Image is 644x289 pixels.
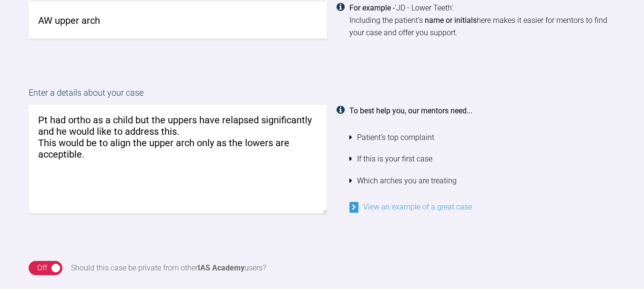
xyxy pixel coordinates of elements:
strong: IAS Academy [198,263,245,272]
li: If this is your first case [349,148,616,170]
div: Off [37,262,47,274]
div: 'JD - Lower Teeth'. Including the patient's here makes it easier for mentors to find your case an... [349,2,616,39]
input: JD - Lower Teeth [29,2,327,39]
strong: name or initials [425,16,477,25]
label: Enter a details about your case [29,86,615,105]
a: View an example of a great case [349,202,472,211]
div: Should this case be private from other users? [71,262,266,274]
strong: For example - [349,3,395,12]
li: Which arches you are treating [349,170,616,192]
strong: To best help you, our mentors need... [349,106,472,115]
textarea: Pt had ortho as a child but the uppers have relapsed significantly and he would like to address t... [29,105,327,213]
li: Patient's top complaint [349,127,616,149]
